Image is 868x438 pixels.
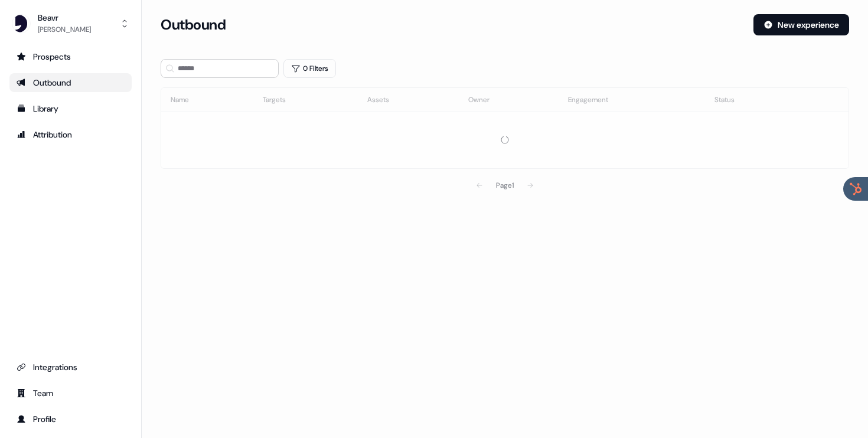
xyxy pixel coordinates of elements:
a: Go to outbound experience [9,73,132,92]
a: Go to templates [9,99,132,118]
button: Beavr[PERSON_NAME] [9,9,132,38]
a: Go to integrations [9,358,132,377]
a: Go to attribution [9,125,132,144]
div: [PERSON_NAME] [38,24,91,35]
a: Go to prospects [9,47,132,66]
div: Profile [17,413,125,425]
div: Prospects [17,51,125,63]
div: Beavr [38,12,91,24]
button: New experience [753,14,849,35]
div: Team [17,387,125,399]
h3: Outbound [161,16,226,34]
div: Outbound [17,77,125,89]
a: Go to profile [9,410,132,429]
div: Integrations [17,361,125,373]
a: Go to team [9,384,132,403]
button: 0 Filters [283,59,336,78]
div: Attribution [17,129,125,140]
div: Library [17,103,125,115]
